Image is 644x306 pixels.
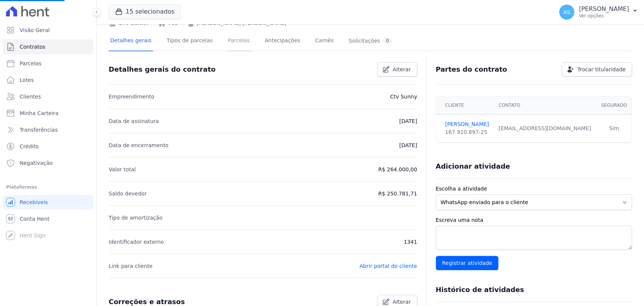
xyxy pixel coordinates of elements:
[596,97,632,114] th: Segurado
[390,92,417,101] p: Ctv Sunny
[165,31,214,51] a: Tipos de parcelas
[109,165,136,174] p: Valor total
[562,62,632,77] a: Trocar titularidade
[20,60,41,67] span: Parcelas
[109,31,153,51] a: Detalhes gerais
[109,237,164,246] p: Identificador externo
[20,43,45,51] span: Contratos
[596,114,632,143] td: Sim
[377,62,417,77] a: Alterar
[3,89,93,104] a: Clientes
[20,109,58,117] span: Minha Carteira
[436,216,632,224] label: Escreva uma nota
[393,66,411,73] span: Alterar
[498,125,592,132] div: [EMAIL_ADDRESS][DOMAIN_NAME]
[436,256,499,270] input: Registrar atividade
[399,141,417,150] p: [DATE]
[349,37,392,45] div: Solicitações
[109,117,159,126] p: Data de assinatura
[445,128,490,136] div: 167.910.897-25
[404,237,417,246] p: 1341
[226,31,251,51] a: Parcelas
[393,298,411,306] span: Alterar
[3,122,93,137] a: Transferências
[577,66,626,73] span: Trocar titularidade
[20,126,58,134] span: Transferências
[3,106,93,121] a: Minha Carteira
[109,141,169,150] p: Data de encerramento
[20,26,50,34] span: Visão Geral
[3,155,93,171] a: Negativação
[20,198,48,206] span: Recebíveis
[360,263,417,269] a: Abrir portal do cliente
[6,183,90,192] div: Plataformas
[383,37,392,45] div: 0
[3,139,93,154] a: Crédito
[263,31,302,51] a: Antecipações
[3,72,93,88] a: Lotes
[579,5,629,13] p: [PERSON_NAME]
[109,5,181,19] button: 15 selecionados
[563,9,570,15] span: AS
[109,65,215,74] h3: Detalhes gerais do contrato
[436,97,494,114] th: Cliente
[20,215,49,223] span: Conta Hent
[109,189,147,198] p: Saldo devedor
[20,143,39,150] span: Crédito
[378,165,417,174] p: R$ 264.000,00
[436,185,632,193] label: Escolha a atividade
[436,162,510,171] h3: Adicionar atividade
[109,92,154,101] p: Empreendimento
[20,76,34,84] span: Lotes
[436,65,507,74] h3: Partes do contrato
[3,211,93,226] a: Conta Hent
[20,93,41,100] span: Clientes
[553,2,644,23] button: AS [PERSON_NAME] Ver opções
[378,189,417,198] p: R$ 250.781,71
[494,97,596,114] th: Contato
[445,120,490,128] a: [PERSON_NAME]
[109,213,163,222] p: Tipo de amortização
[347,31,393,51] a: Solicitações0
[3,56,93,71] a: Parcelas
[579,13,629,19] p: Ver opções
[436,285,524,294] h3: Histórico de atividades
[20,159,53,167] span: Negativação
[109,261,152,271] p: Link para cliente
[399,117,417,126] p: [DATE]
[3,23,93,38] a: Visão Geral
[314,31,335,51] a: Carnês
[3,195,93,210] a: Recebíveis
[3,39,93,54] a: Contratos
